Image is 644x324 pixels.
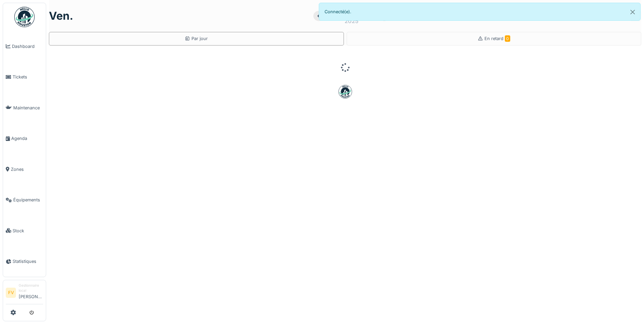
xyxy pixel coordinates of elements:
h1: ven. [49,10,73,22]
span: Statistiques [13,258,43,265]
span: Agenda [11,135,43,142]
span: Maintenance [13,105,43,111]
span: Stock [13,228,43,234]
a: Dashboard [3,31,46,62]
span: Équipements [13,197,43,203]
a: Statistiques [3,246,46,277]
a: Stock [3,215,46,246]
span: Zones [11,166,43,173]
div: Par jour [185,35,208,42]
a: Zones [3,154,46,185]
span: 0 [505,35,510,42]
img: Badge_color-CXgf-gQk.svg [14,7,35,27]
li: [PERSON_NAME] [19,283,43,303]
span: Dashboard [12,43,43,50]
a: Maintenance [3,92,46,123]
div: Connecté(e). [319,3,641,21]
button: Close [625,3,640,21]
a: FV Gestionnaire local[PERSON_NAME] [6,283,43,304]
span: En retard [484,36,510,41]
div: 2025 [345,17,358,25]
div: Gestionnaire local [19,283,43,293]
a: Tickets [3,62,46,93]
a: Équipements [3,185,46,216]
img: badge-BVDL4wpA.svg [338,85,352,98]
span: Tickets [13,74,43,80]
li: FV [6,288,16,298]
a: Agenda [3,123,46,154]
